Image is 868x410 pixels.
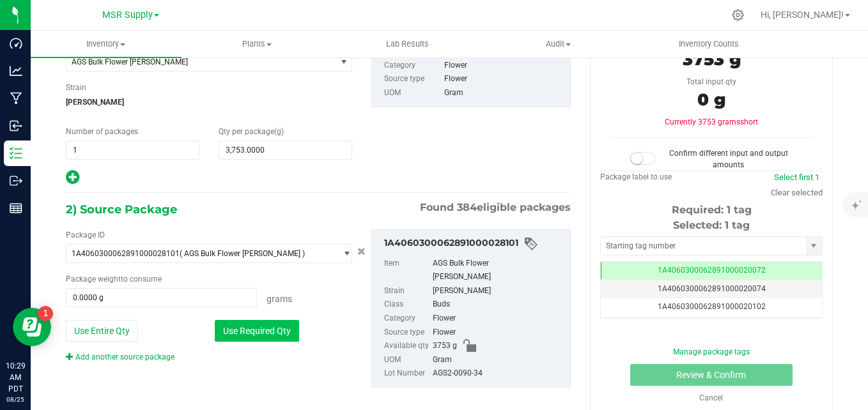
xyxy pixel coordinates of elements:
div: AGS Bulk Flower [PERSON_NAME] [433,257,564,284]
span: Package to consume [66,275,162,284]
div: Flower [433,312,564,326]
span: Number of packages [66,127,138,136]
button: Use Entire Qty [66,320,138,342]
p: 08/25 [6,395,25,404]
div: Manage settings [730,9,746,21]
span: Add new output [66,176,79,185]
div: AGS2-0090-34 [433,367,564,381]
span: 384 [457,201,477,213]
a: Audit [483,31,633,57]
div: Flower [444,72,564,86]
span: Plants [182,38,332,50]
span: 0 g [697,89,725,110]
span: Found eligible packages [420,200,571,215]
iframe: Resource center [13,308,51,346]
div: Gram [433,353,564,367]
inline-svg: Reports [10,202,22,215]
span: Package ID [66,231,105,239]
button: Use Required Qty [215,320,299,342]
inline-svg: Analytics [10,65,22,77]
div: Flower [444,59,564,73]
a: Inventory [31,31,182,57]
span: 2) Source Package [66,200,177,219]
span: Inventory [31,38,182,50]
inline-svg: Inventory [10,147,22,160]
inline-svg: Outbound [10,174,22,187]
a: Lab Results [332,31,483,57]
a: Select first 1 [774,172,819,182]
span: Grams [267,294,292,304]
label: UOM [384,353,430,367]
span: Lab Results [369,38,446,50]
label: Source type [384,326,430,340]
span: MSR Supply [102,10,153,20]
label: Strain [66,82,86,93]
div: Buds [433,298,564,312]
iframe: Resource center unread badge [38,306,53,321]
span: ( AGS Bulk Flower [PERSON_NAME] ) [180,249,305,258]
a: Inventory Counts [633,31,784,57]
span: [PERSON_NAME] [66,93,352,112]
a: Clear selected [771,188,823,197]
span: Currently 3753 grams [665,118,758,126]
a: Add another source package [66,353,174,361]
label: Category [384,59,442,73]
a: Cancel [699,393,723,402]
label: Class [384,298,430,312]
span: 1A4060300062891000020072 [658,266,766,275]
span: AGS Bulk Flower [PERSON_NAME] [72,57,320,66]
label: Lot Number [384,367,430,381]
span: 1A4060300062891000028101 [72,249,180,258]
input: 0.0000 g [66,289,256,307]
input: 1 [66,141,199,159]
label: Available qty [384,339,430,353]
span: Inventory Counts [662,38,756,50]
inline-svg: Inbound [10,119,22,132]
span: 1A4060300062891000020074 [658,284,766,293]
input: Starting tag number [601,237,806,255]
span: 1A4060300062891000020102 [658,302,766,311]
span: Package label to use [600,172,672,181]
input: 3,753.0000 [219,141,352,159]
span: select [336,53,352,71]
inline-svg: Dashboard [10,37,22,50]
a: Manage package tags [673,347,750,356]
span: Audit [483,38,633,50]
span: weight [98,275,121,284]
label: Source type [384,72,442,86]
div: [PERSON_NAME] [433,284,564,298]
span: (g) [274,127,284,136]
div: 1A4060300062891000028101 [384,236,564,252]
label: Item [384,257,430,284]
span: Hi, [PERSON_NAME]! [761,10,844,20]
span: Required: 1 tag [672,204,752,216]
div: Gram [444,86,564,100]
span: short [740,118,758,126]
span: 3753 g [433,339,457,353]
span: select [806,237,822,255]
button: Cancel button [353,243,369,261]
span: Selected: 1 tag [673,219,750,231]
label: UOM [384,86,442,100]
a: Plants [182,31,332,57]
p: 10:29 AM PDT [6,360,25,395]
span: Total input qty [686,77,736,86]
button: Review & Confirm [630,364,793,386]
label: Strain [384,284,430,298]
label: Category [384,312,430,326]
span: Qty per package [219,127,284,136]
inline-svg: Manufacturing [10,92,22,105]
span: Confirm different input and output amounts [669,149,788,169]
span: select [336,245,352,262]
div: Flower [433,326,564,340]
span: 3753 g [683,49,741,70]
